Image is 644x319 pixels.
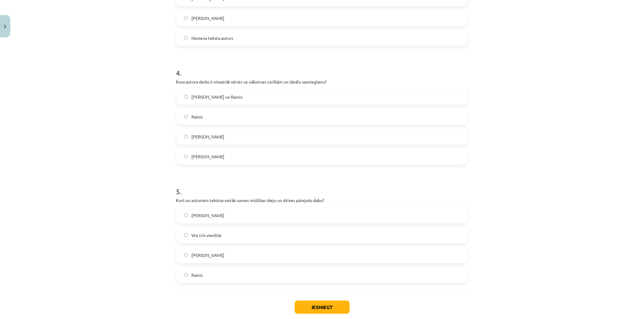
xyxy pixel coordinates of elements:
span: [PERSON_NAME] un Rainis [191,94,242,100]
input: Visi trīs vienlīdz [184,233,188,237]
input: [PERSON_NAME] un Rainis [184,95,188,99]
h1: 5 . [176,177,468,195]
span: [PERSON_NAME] [191,134,224,140]
input: Rainis [184,273,188,277]
span: [PERSON_NAME] [191,15,224,21]
span: [PERSON_NAME] [191,212,224,219]
span: Rainis [191,272,203,278]
span: [PERSON_NAME] [191,252,224,258]
input: [PERSON_NAME] [184,213,188,217]
input: [PERSON_NAME] [184,135,188,139]
span: Rainis [191,114,203,120]
p: Kurš no autoriem tekstos vairāk uzsver mūžības ideju un dzīves pārejošo dabu? [176,197,468,204]
input: Neviena teksta autors [184,36,188,40]
span: Visi trīs vienlīdz [191,232,222,238]
span: Neviena teksta autors [191,35,233,41]
input: [PERSON_NAME] [184,155,188,159]
p: Kura autora darbs ir visvairāk vērsts uz nākotnes cerībām un ideālu sasniegšanu? [176,79,468,85]
button: Iesniegt [295,301,350,314]
span: [PERSON_NAME] [191,153,224,160]
input: Rainis [184,115,188,119]
img: icon-close-lesson-0947bae3869378f0d4975bcd49f059093ad1ed9edebbc8119c70593378902aed.svg [4,25,6,29]
input: [PERSON_NAME] [184,16,188,20]
h1: 4 . [176,58,468,77]
input: [PERSON_NAME] [184,253,188,257]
